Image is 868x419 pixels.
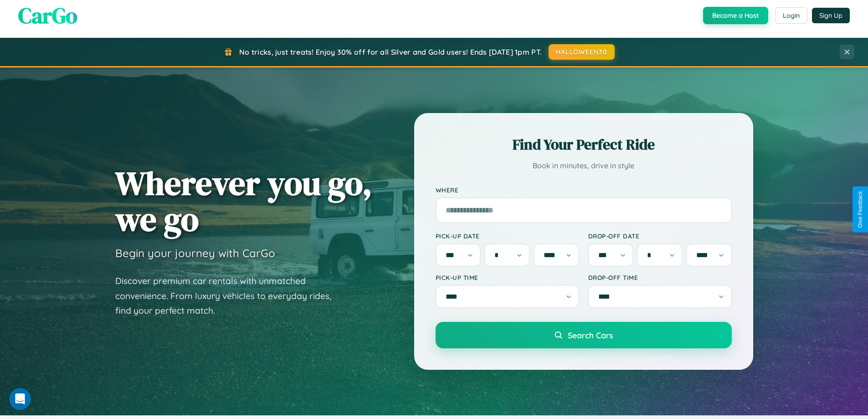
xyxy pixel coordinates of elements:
h2: Find Your Perfect Ride [436,134,732,155]
label: Drop-off Time [588,274,732,281]
button: Become a Host [703,7,768,24]
iframe: Intercom live chat [9,388,31,410]
button: Login [775,7,807,24]
label: Pick-up Time [436,274,579,281]
h3: Begin your journey with CarGo [115,246,275,260]
button: Sign Up [812,8,850,23]
p: Discover premium car rentals with unmatched convenience. From luxury vehicles to everyday rides, ... [115,274,343,318]
label: Pick-up Date [436,232,579,240]
button: Search Cars [436,322,732,348]
label: Drop-off Date [588,232,732,240]
span: Search Cars [568,330,613,340]
label: Where [436,186,732,194]
span: No tricks, just treats! Enjoy 30% off for all Silver and Gold users! Ends [DATE] 1pm PT. [239,47,542,57]
div: Give Feedback [857,191,863,228]
p: Book in minutes, drive in style [436,159,732,172]
button: HALLOWEEN30 [549,44,615,60]
span: CarGo [18,0,77,31]
h1: Wherever you go, we go [115,165,372,237]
